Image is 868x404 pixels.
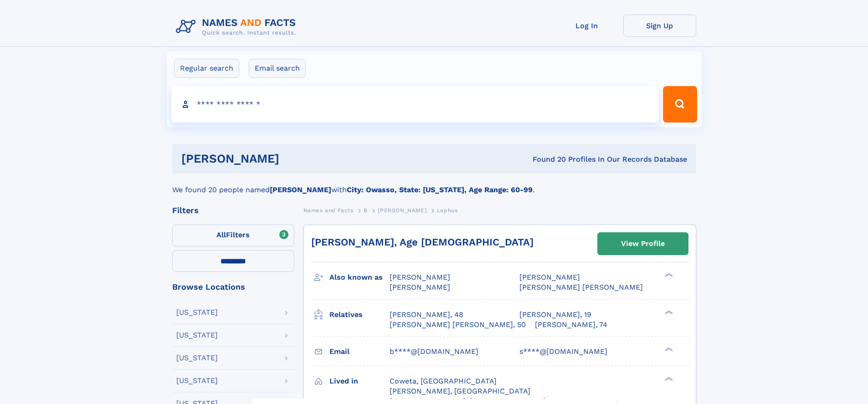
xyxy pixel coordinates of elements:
[172,206,294,215] div: Filters
[378,205,426,216] a: [PERSON_NAME]
[176,377,218,384] div: [US_STATE]
[364,207,368,214] span: B
[216,230,226,239] span: All
[535,320,607,330] a: [PERSON_NAME], 74
[172,283,294,291] div: Browse Locations
[347,185,533,194] b: City: Owasso, State: [US_STATE], Age Range: 60-99
[390,310,463,320] a: [PERSON_NAME], 48
[663,376,673,382] div: ❯
[176,332,218,339] div: [US_STATE]
[406,154,687,164] div: Found 20 Profiles In Our Records Database
[270,185,331,194] b: [PERSON_NAME]
[519,283,643,291] span: [PERSON_NAME] [PERSON_NAME]
[172,225,294,246] label: Filters
[303,205,354,216] a: Names and Facts
[663,272,673,278] div: ❯
[621,233,665,254] div: View Profile
[519,273,580,281] span: [PERSON_NAME]
[311,236,534,248] a: [PERSON_NAME], Age [DEMOGRAPHIC_DATA]
[378,207,426,214] span: [PERSON_NAME]
[437,207,458,214] span: Lephus
[390,377,497,385] span: Coweta, [GEOGRAPHIC_DATA]
[174,59,239,78] label: Regular search
[364,205,368,216] a: B
[249,59,306,78] label: Email search
[623,15,696,37] a: Sign Up
[663,346,673,352] div: ❯
[329,270,390,285] h3: Also known as
[390,320,526,330] a: [PERSON_NAME] [PERSON_NAME], 50
[550,15,623,37] a: Log In
[329,307,390,322] h3: Relatives
[171,86,659,123] input: search input
[663,86,697,123] button: Search Button
[176,309,218,316] div: [US_STATE]
[390,387,530,395] span: [PERSON_NAME], [GEOGRAPHIC_DATA]
[181,153,406,164] h1: [PERSON_NAME]
[390,273,450,281] span: [PERSON_NAME]
[176,354,218,362] div: [US_STATE]
[172,174,696,195] div: We found 20 people named with .
[663,309,673,315] div: ❯
[390,283,450,291] span: [PERSON_NAME]
[329,344,390,359] h3: Email
[519,310,591,320] a: [PERSON_NAME], 19
[329,373,390,389] h3: Lived in
[172,15,303,39] img: Logo Names and Facts
[598,233,688,255] a: View Profile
